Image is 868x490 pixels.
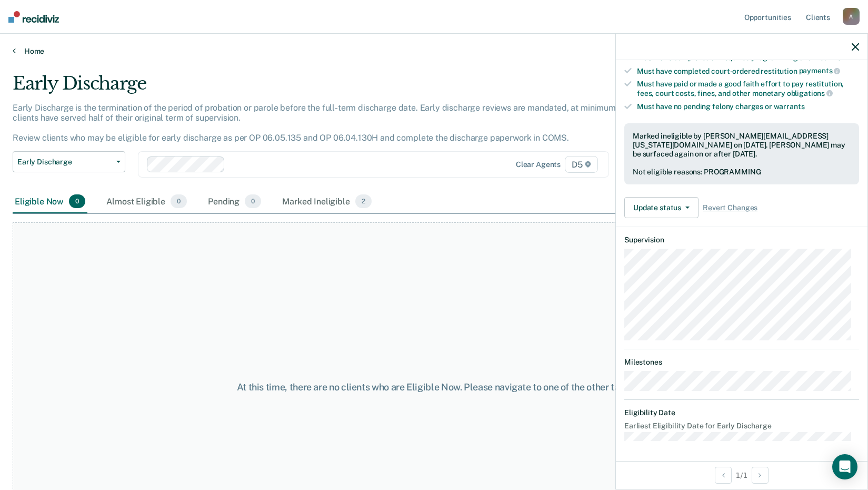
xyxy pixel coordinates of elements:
div: Eligible Now [13,190,87,213]
span: treatment [813,53,849,62]
div: A [843,8,860,25]
span: 0 [69,194,85,208]
img: Recidiviz [8,11,59,23]
div: Must have paid or made a good faith effort to pay restitution, fees, court costs, fines, and othe... [637,80,859,97]
div: Marked ineligible by [PERSON_NAME][EMAIL_ADDRESS][US_STATE][DOMAIN_NAME] on [DATE]. [PERSON_NAME]... [633,132,851,158]
dt: Eligibility Date [624,408,859,417]
div: Pending [206,190,263,213]
div: Marked Ineligible [280,190,374,213]
button: Previous Opportunity [715,467,732,484]
a: Home [13,46,855,56]
button: Next Opportunity [752,467,769,484]
div: At this time, there are no clients who are Eligible Now. Please navigate to one of the other tabs. [224,381,645,393]
div: Open Intercom Messenger [832,454,857,479]
span: 0 [171,194,187,208]
p: Early Discharge is the termination of the period of probation or parole before the full-term disc... [13,103,638,143]
div: 1 / 1 [616,461,867,489]
dt: Earliest Eligibility Date for Early Discharge [624,422,859,430]
span: payments [799,66,841,75]
dt: Milestones [624,358,859,367]
span: obligations [787,89,833,97]
div: Must have completed court-ordered restitution [637,66,859,76]
span: D5 [565,156,598,173]
span: Revert Changes [703,203,757,212]
div: Clear agents [516,160,561,169]
div: Almost Eligible [104,190,189,213]
div: Early Discharge [13,73,664,103]
span: 0 [245,194,261,208]
span: Early Discharge [17,158,112,166]
dt: Supervision [624,236,859,244]
span: warrants [774,102,805,111]
button: Update status [624,197,699,218]
span: 2 [355,194,372,208]
div: Not eligible reasons: PROGRAMMING [633,168,851,177]
div: Must have no pending felony charges or [637,102,859,111]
